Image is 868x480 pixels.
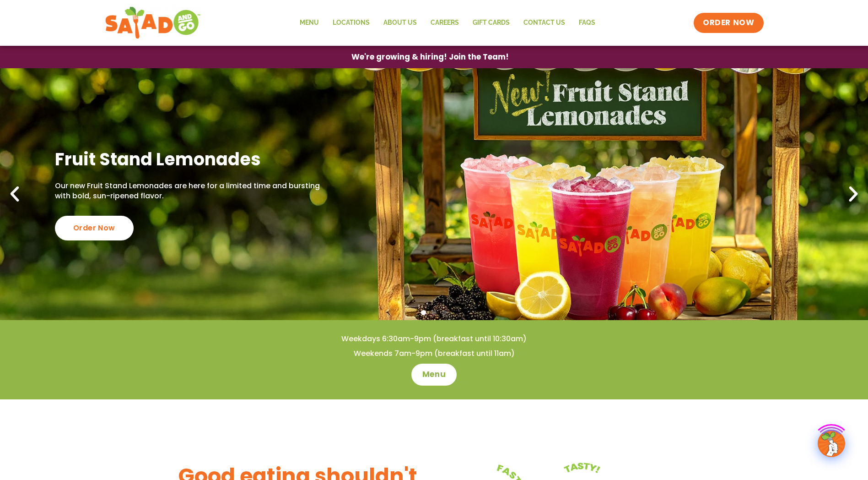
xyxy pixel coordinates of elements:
[351,53,509,61] span: We're growing & hiring! Join the Team!
[18,349,850,359] h4: Weekends 7am-9pm (breakfast until 11am)
[424,12,466,33] a: Careers
[293,12,602,33] nav: Menu
[55,181,323,202] p: Our new Fruit Stand Lemonades are here for a limited time and bursting with bold, sun-ripened fla...
[105,5,201,41] img: new-SAG-logo-768×292
[843,184,863,204] div: Next slide
[422,369,446,380] span: Menu
[694,13,763,33] a: ORDER NOW
[431,310,437,315] span: Go to slide 2
[55,148,323,170] h2: Fruit Stand Lemonades
[517,12,572,33] a: Contact Us
[572,12,602,33] a: FAQs
[411,364,457,386] a: Menu
[466,12,517,33] a: GIFT CARDS
[326,12,377,33] a: Locations
[703,17,754,28] span: ORDER NOW
[338,46,523,68] a: We're growing & hiring! Join the Team!
[442,310,447,315] span: Go to slide 3
[55,216,134,240] div: Order Now
[421,310,426,315] span: Go to slide 1
[5,184,25,204] div: Previous slide
[18,334,850,344] h4: Weekdays 6:30am-9pm (breakfast until 10:30am)
[377,12,424,33] a: About Us
[293,12,326,33] a: Menu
